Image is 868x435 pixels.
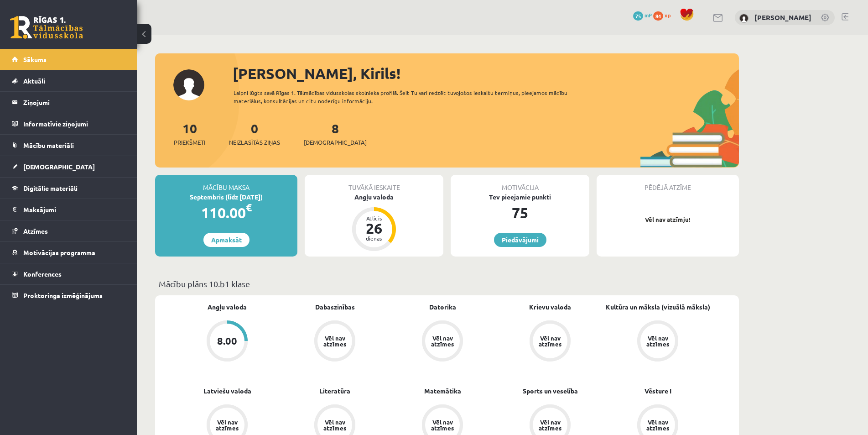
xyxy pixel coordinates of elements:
[23,77,45,85] span: Aktuāli
[23,227,48,235] span: Atzīmes
[604,320,712,363] a: Vēl nav atzīmes
[23,141,74,149] span: Mācību materiāli
[645,335,670,347] div: Vēl nav atzīmes
[12,113,125,134] a: Informatīvie ziņojumi
[23,55,47,63] span: Sākums
[23,199,125,220] legend: Maksājumi
[203,233,249,247] a: Apmaksāt
[529,302,571,312] a: Krievu valoda
[633,11,652,19] a: 75 mP
[304,138,367,147] span: [DEMOGRAPHIC_DATA]
[12,285,125,306] a: Proktoringa izmēģinājums
[234,89,584,105] div: Laipni lūgts savā Rīgas 1. Tālmācības vidusskolas skolnieka profilā. Šeit Tu vari redzēt tuvojošo...
[754,13,811,22] a: [PERSON_NAME]
[319,386,350,396] a: Literatūra
[23,248,95,257] span: Motivācijas programma
[665,11,670,19] span: xp
[424,386,461,396] a: Matemātika
[645,11,652,19] span: mP
[23,162,95,171] span: [DEMOGRAPHIC_DATA]
[322,335,348,347] div: Vēl nav atzīmes
[12,156,125,177] a: [DEMOGRAPHIC_DATA]
[12,49,125,70] a: Sākums
[305,192,443,202] div: Angļu valoda
[305,175,443,192] div: Tuvākā ieskaite
[315,302,355,312] a: Dabaszinības
[739,14,748,23] img: Kirils Bondarevs
[606,302,710,312] a: Kultūra un māksla (vizuālā māksla)
[12,135,125,156] a: Mācību materiāli
[633,11,643,21] span: 75
[360,221,388,236] div: 26
[155,202,297,224] div: 110.00
[233,63,739,84] div: [PERSON_NAME], Kirils!
[23,291,103,299] span: Proktoringa izmēģinājums
[246,201,252,214] span: €
[523,386,578,396] a: Sports un veselība
[653,11,675,19] a: 84 xp
[645,419,670,431] div: Vēl nav atzīmes
[12,220,125,241] a: Atzīmes
[494,233,546,247] a: Piedāvājumi
[12,242,125,263] a: Motivācijas programma
[155,192,297,202] div: Septembris (līdz [DATE])
[23,113,125,134] legend: Informatīvie ziņojumi
[10,16,83,39] a: Rīgas 1. Tālmācības vidusskola
[537,335,563,347] div: Vēl nav atzīmes
[208,302,247,312] a: Angļu valoda
[451,202,589,224] div: 75
[12,199,125,220] a: Maksājumi
[360,215,388,221] div: Atlicis
[645,386,671,396] a: Vēsture I
[214,419,240,431] div: Vēl nav atzīmes
[159,278,735,290] p: Mācību plāns 10.b1 klase
[304,120,367,147] a: 8[DEMOGRAPHIC_DATA]
[203,386,251,396] a: Latviešu valoda
[23,270,62,278] span: Konferences
[174,138,205,147] span: Priekšmeti
[430,419,455,431] div: Vēl nav atzīmes
[429,302,456,312] a: Datorika
[601,215,734,224] p: Vēl nav atzīmju!
[174,120,205,147] a: 10Priekšmeti
[305,192,443,252] a: Angļu valoda Atlicis 26 dienas
[217,336,237,346] div: 8.00
[360,236,388,241] div: dienas
[451,175,589,192] div: Motivācija
[389,320,496,363] a: Vēl nav atzīmes
[281,320,389,363] a: Vēl nav atzīmes
[322,419,348,431] div: Vēl nav atzīmes
[23,184,78,192] span: Digitālie materiāli
[597,175,739,192] div: Pēdējā atzīme
[451,192,589,202] div: Tev pieejamie punkti
[496,320,604,363] a: Vēl nav atzīmes
[23,92,125,113] legend: Ziņojumi
[653,11,663,21] span: 84
[229,120,280,147] a: 0Neizlasītās ziņas
[12,263,125,284] a: Konferences
[155,175,297,192] div: Mācību maksa
[12,92,125,113] a: Ziņojumi
[12,70,125,91] a: Aktuāli
[430,335,455,347] div: Vēl nav atzīmes
[12,178,125,199] a: Digitālie materiāli
[173,320,281,363] a: 8.00
[537,419,563,431] div: Vēl nav atzīmes
[229,138,280,147] span: Neizlasītās ziņas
